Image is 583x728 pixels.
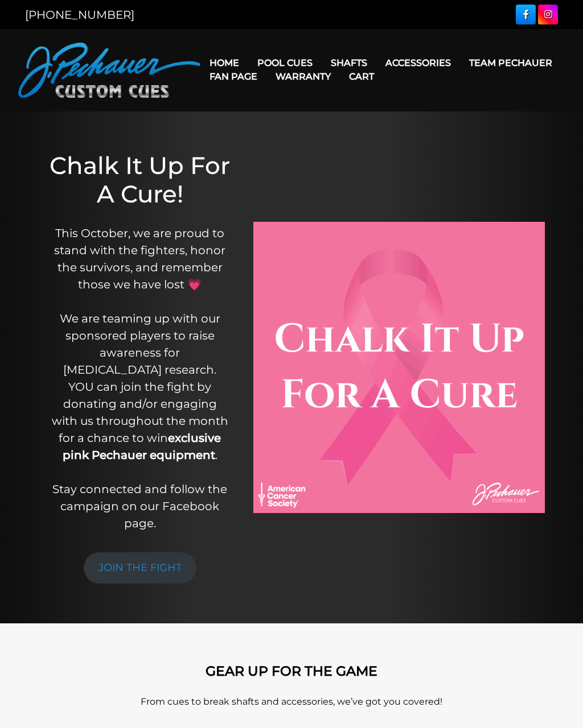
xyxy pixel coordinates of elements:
a: Home [200,48,248,77]
a: Pool Cues [248,48,322,77]
a: Accessories [376,48,460,77]
img: Pechauer Custom Cues [18,43,200,98]
a: Fan Page [200,62,266,91]
a: Cart [340,62,383,91]
a: Team Pechauer [460,48,561,77]
strong: GEAR UP FOR THE GAME [206,663,377,679]
h1: Chalk It Up For A Cure! [50,151,231,209]
p: From cues to break shafts and accessories, we’ve got you covered! [9,695,574,709]
p: This October, we are proud to stand with the fighters, honor the survivors, and remember those we... [50,225,231,532]
strong: exclusive pink Pechauer equipment [63,431,221,462]
a: JOIN THE FIGHT [84,552,196,584]
a: Shafts [322,48,376,77]
a: Warranty [266,62,340,91]
a: [PHONE_NUMBER] [25,8,134,22]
